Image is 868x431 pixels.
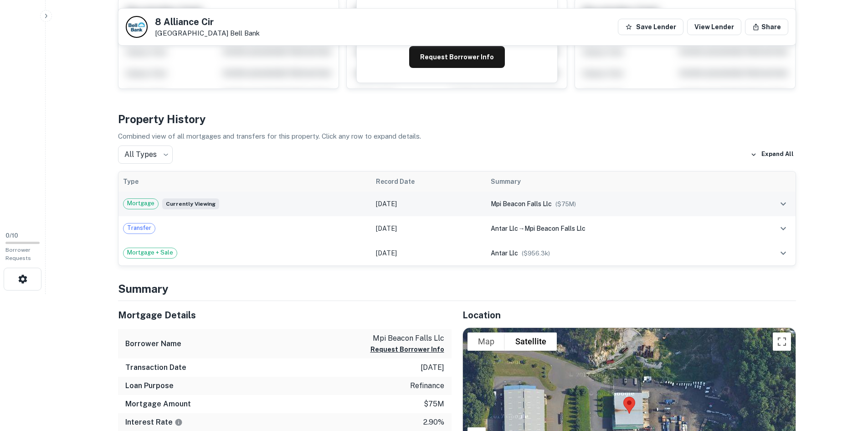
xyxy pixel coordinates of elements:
[371,192,486,216] td: [DATE]
[462,308,796,322] h5: Location
[423,417,444,428] p: 2.90%
[118,145,173,164] div: All Types
[424,399,444,410] p: $75m
[776,196,791,212] button: expand row
[776,221,791,236] button: expand row
[491,249,518,257] span: antar llc
[371,241,486,265] td: [DATE]
[491,200,552,208] span: mpi beacon falls llc
[555,201,576,208] span: ($ 75M )
[118,171,371,192] th: Type
[522,250,550,257] span: ($ 956.3k )
[125,380,174,391] h6: Loan Purpose
[5,247,31,261] span: Borrower Requests
[125,338,181,349] h6: Borrower Name
[505,332,557,351] button: Show satellite imagery
[467,332,505,351] button: Show street map
[125,399,191,410] h6: Mortgage Amount
[618,19,683,35] button: Save Lender
[123,223,155,233] span: Transfer
[748,148,796,161] button: Expand All
[822,358,868,402] iframe: Chat Widget
[5,232,18,239] span: 0 / 10
[370,333,444,344] p: mpi beacon falls llc
[118,131,796,142] p: Combined view of all mortgages and transfers for this property. Click any row to expand details.
[175,418,183,426] svg: The interest rates displayed on the website are for informational purposes only and may be report...
[371,171,486,192] th: Record Date
[491,223,731,234] div: →
[776,245,791,261] button: expand row
[524,225,586,232] span: mpi beacon falls llc
[118,111,796,127] h4: Property History
[370,344,444,355] button: Request Borrower Info
[745,19,788,35] button: Share
[410,380,444,391] p: refinance
[118,308,452,322] h5: Mortgage Details
[486,171,736,192] th: Summary
[125,362,186,373] h6: Transaction Date
[118,280,796,297] h4: Summary
[155,17,260,26] h5: 8 Alliance Cir
[371,216,486,241] td: [DATE]
[230,29,260,37] a: Bell Bank
[421,362,444,373] p: [DATE]
[409,46,505,68] button: Request Borrower Info
[491,225,518,232] span: antar llc
[687,19,741,35] a: View Lender
[162,198,219,209] span: Currently viewing
[773,332,791,351] button: Toggle fullscreen view
[123,248,177,257] span: Mortgage + Sale
[155,29,260,37] p: [GEOGRAPHIC_DATA]
[125,417,183,428] h6: Interest Rate
[123,199,158,208] span: Mortgage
